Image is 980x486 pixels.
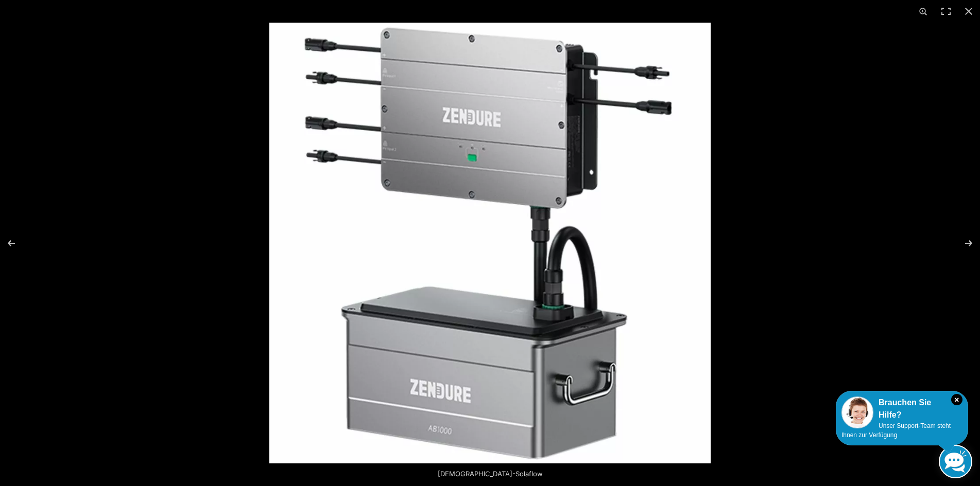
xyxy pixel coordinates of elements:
div: Brauchen Sie Hilfe? [841,397,962,421]
span: Unser Support-Team steht Ihnen zur Verfügung [841,422,951,439]
i: Schließen [951,394,962,405]
img: Customer service [841,397,873,428]
div: [DEMOGRAPHIC_DATA]-Solaflow [382,463,598,484]
img: Zendure-Solaflow.webp [269,23,711,463]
